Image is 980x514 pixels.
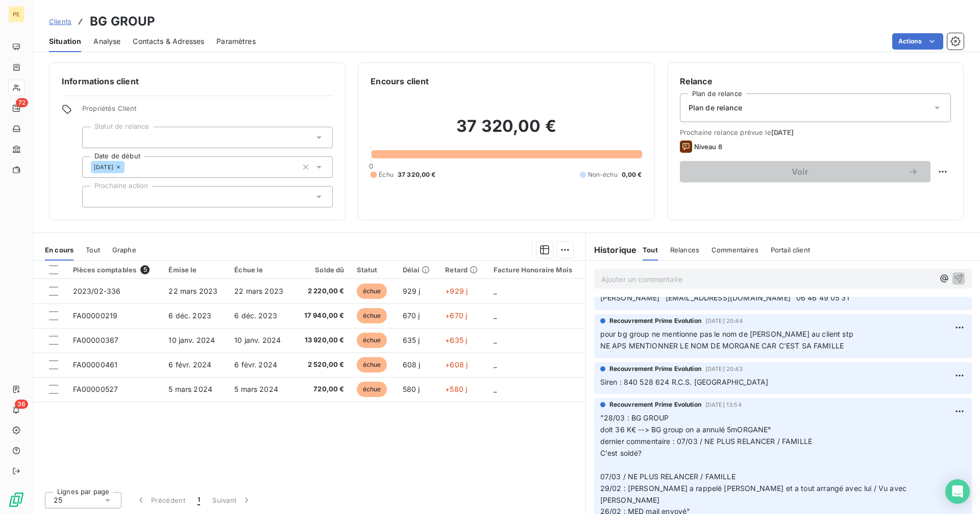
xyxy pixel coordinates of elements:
span: FA00000367 [73,336,119,344]
span: Paramètres [216,36,256,46]
span: Situation [49,36,81,46]
span: Commentaires [712,246,758,254]
input: Ajouter une valeur [125,162,133,172]
span: Recouvrement Prime Evolution [609,316,701,325]
span: 608 j [403,360,421,369]
span: Tout [643,246,658,254]
h3: BG GROUP [90,12,155,31]
span: C'est soldé? [600,449,642,457]
span: [DATE] 13:54 [705,402,742,408]
span: 6 févr. 2024 [234,360,277,369]
span: +635 j [445,336,467,344]
span: _ [494,360,497,369]
div: Statut [357,266,390,274]
span: 5 mars 2024 [234,385,278,393]
span: 6 févr. 2024 [168,360,211,369]
button: 1 [191,489,206,511]
span: doit 36 K€ --> BG group on a annulé 5mORGANE° [600,425,771,434]
span: Contacts & Adresses [133,36,204,46]
span: Graphe [112,246,136,254]
span: Analyse [93,36,120,46]
span: [PERSON_NAME] [EMAIL_ADDRESS][DOMAIN_NAME] 06 46 49 05 31 [600,293,849,302]
div: Pièces comptables [73,265,157,274]
span: Clients [49,17,71,26]
div: Délai [403,266,433,274]
span: 36 [15,400,28,409]
span: _ [494,311,497,320]
span: 0,00 € [622,170,642,179]
span: 07/03 / NE PLUS RELANCER / FAMILLE [600,472,736,481]
span: FA00000527 [73,385,118,393]
span: 72 [16,98,28,107]
span: échue [357,308,387,323]
span: 6 déc. 2023 [168,311,211,320]
span: Siren : 840 528 624 R.C.S. [GEOGRAPHIC_DATA] [600,378,769,386]
span: pour bg group ne mentionne pas le nom de [PERSON_NAME] au client stp NE APS MENTIONNER LE NOM DE ... [600,330,853,350]
span: 13 920,00 € [300,335,344,345]
h6: Historique [586,244,637,256]
span: +929 j [445,287,468,295]
span: 22 mars 2023 [234,287,283,295]
span: Portail client [771,246,810,254]
span: échue [357,357,387,372]
span: [DATE] 20:43 [705,366,743,372]
span: FA00000461 [73,360,118,369]
div: Facture Honoraire Mois [494,266,579,274]
span: En cours [45,246,73,254]
span: Échu [379,170,394,179]
span: "28/03 : BG GROUP [600,413,669,422]
span: échue [357,333,387,348]
div: Open Intercom Messenger [945,479,970,504]
a: Clients [49,16,71,27]
span: échue [357,284,387,299]
h6: Encours client [371,75,429,87]
span: +670 j [445,311,467,320]
span: 720,00 € [300,384,344,394]
span: 29/02 : [PERSON_NAME] a rappelé [PERSON_NAME] et a tout arrangé avec lui / Vu avec [PERSON_NAME] [600,484,909,504]
input: Ajouter une valeur [91,133,99,142]
span: 1 [198,495,200,505]
span: Niveau 8 [694,143,722,151]
div: Émise le [168,266,222,274]
span: 5 mars 2024 [168,385,212,393]
span: _ [494,385,497,393]
span: 580 j [403,385,420,393]
span: 0 [369,162,373,170]
span: Tout [86,246,100,254]
span: Plan de relance [689,103,742,113]
span: Recouvrement Prime Evolution [609,400,701,409]
div: Échue le [234,266,288,274]
span: 10 janv. 2024 [234,336,281,344]
h6: Relance [680,75,951,87]
span: _ [494,287,497,295]
span: 5 [140,265,150,274]
span: Voir [692,168,908,176]
div: Solde dû [300,266,344,274]
span: échue [357,382,387,397]
span: [DATE] [94,164,113,170]
span: [DATE] [771,128,794,136]
span: [DATE] 20:44 [705,318,743,324]
span: 670 j [403,311,420,320]
span: 2 220,00 € [300,286,344,296]
h2: 37 320,00 € [371,116,642,147]
button: Précédent [130,489,191,511]
span: 929 j [403,287,421,295]
span: +580 j [445,385,467,393]
input: Ajouter une valeur [91,192,99,201]
span: 25 [54,495,62,505]
span: Relances [670,246,699,254]
span: 22 mars 2023 [168,287,217,295]
span: FA00000219 [73,311,118,320]
button: Voir [680,161,930,182]
span: _ [494,336,497,344]
span: Propriétés Client [82,104,333,119]
button: Suivant [206,489,258,511]
span: Recouvrement Prime Evolution [609,364,701,373]
span: Non-échu [588,170,618,179]
span: 17 940,00 € [300,311,344,321]
span: 37 320,00 € [398,170,436,179]
h6: Informations client [62,75,333,87]
span: 2023/02-336 [73,287,121,295]
span: +608 j [445,360,468,369]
